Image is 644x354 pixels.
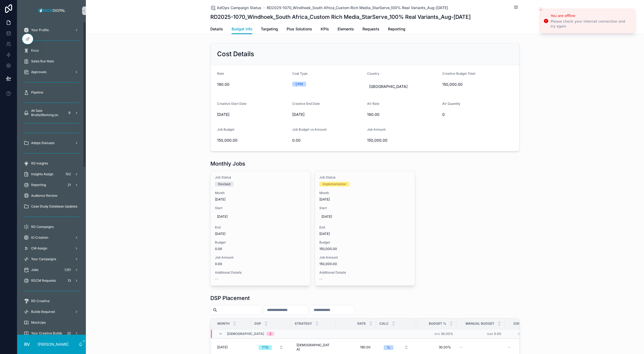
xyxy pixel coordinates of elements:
[63,267,72,273] div: 1,151
[20,265,83,275] a: Jobs1,151
[269,332,271,336] div: 2
[387,345,390,350] div: %
[31,70,46,74] span: Approvals
[297,343,330,352] span: [DEMOGRAPHIC_DATA]
[460,345,463,349] span: --
[292,138,363,143] span: 0.00
[319,277,323,281] span: --
[287,24,312,35] a: Plus Solutions
[319,175,410,180] span: Job Status
[31,109,64,117] span: All Sale Briefs/Working on
[261,26,278,32] span: Targeting
[20,88,83,97] a: Pipeline
[31,194,57,198] span: Audience Review
[217,321,230,326] span: Month
[20,328,83,338] a: Your Creative Builds22
[487,332,493,335] small: Sum
[319,270,410,275] span: Additional Details
[65,330,72,337] div: 22
[31,183,46,187] span: Reporting
[66,182,72,188] div: 21
[20,56,83,66] a: Sales Run Rate
[215,225,306,230] span: End
[369,84,408,89] span: [GEOGRAPHIC_DATA]
[31,320,46,325] span: MockUps
[31,172,53,176] span: Insights Assign
[31,90,43,95] span: Pipeline
[20,318,83,327] a: MockUps
[217,82,288,87] span: 190.00
[367,71,379,76] span: Country
[36,6,67,15] img: App logo
[388,24,405,35] a: Reporting
[20,296,83,306] a: RD Creative
[319,232,410,236] span: [DATE]
[31,48,39,53] span: Exco
[319,197,410,202] span: [DATE]
[20,307,83,317] a: Builds Required
[254,342,288,352] button: Select Button
[518,332,524,335] small: Sum
[319,247,410,251] span: 150,000.00
[31,246,47,251] span: CM Assign
[31,225,54,229] span: RD Campaigns
[38,342,68,347] p: [PERSON_NAME]
[31,331,62,335] span: Your Creative Builds
[31,161,48,166] span: RD Insights
[215,247,306,251] span: 0.00
[31,235,48,240] span: IO Creation
[31,257,56,261] span: Your Campaigns
[217,50,254,58] h2: Cost Details
[217,102,247,106] span: Creative Start Date
[20,254,83,264] a: Your Campaigns
[379,342,413,352] button: Select Button
[215,262,306,266] span: 0.00
[20,180,83,190] a: Reporting21
[434,332,440,335] small: Avg
[20,25,83,35] a: Your Profile
[20,233,83,242] a: IO Creation
[442,102,460,106] span: AV Quantity
[31,59,54,63] span: Sales Run Rate
[319,262,410,266] span: 150,000.00
[20,191,83,201] a: Audience Review
[319,240,410,245] span: Budget
[218,182,230,187] div: Revised
[323,182,346,187] div: Implementation
[363,24,379,35] a: Requests
[551,19,631,29] div: Please check your internet connection and try again
[367,138,438,143] span: 150,000.00
[357,321,366,326] span: Rate
[295,321,312,326] span: Strategy
[24,341,30,348] span: RV
[341,345,371,349] span: 190.00
[215,175,306,180] span: Job Status
[254,321,261,326] span: DSP
[210,160,245,167] h1: Monthly Jobs
[215,255,306,260] span: Job Amount
[66,277,72,284] div: 13
[363,26,379,32] span: Requests
[466,321,494,326] span: Manual Budget
[514,321,535,326] span: DSP Budget
[210,13,471,21] h1: RD2025-1070_Windhoek_South Africa_Custom Rich Media_StarServe_100% Real Variants_Aug-[DATE]
[319,225,410,230] span: End
[217,71,224,76] span: Rate
[20,67,83,77] a: Approvals
[367,102,379,106] span: AV Rate
[494,332,501,336] span: 0.00
[215,270,306,275] span: Additional Details
[321,214,408,219] span: [DATE]
[538,7,544,12] button: Close toast
[20,169,83,179] a: Insights Assign102
[217,5,261,10] span: AdOps Campaign Status
[210,5,261,10] a: AdOps Campaign Status
[66,110,72,116] div: 9
[20,276,83,285] a: RDCM Requests13
[20,138,83,148] a: Adops Statuses
[210,24,223,35] a: Details
[262,345,269,350] div: TTD
[31,310,55,314] span: Builds Required
[442,82,513,87] span: 150,000.00
[232,24,252,34] a: Budget Info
